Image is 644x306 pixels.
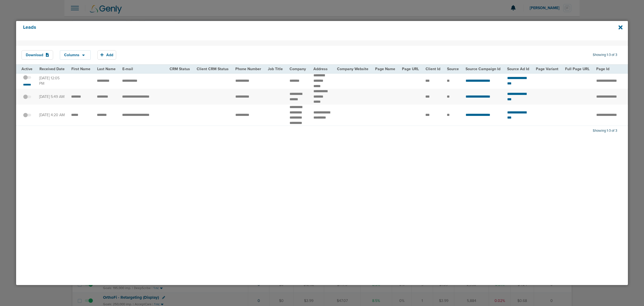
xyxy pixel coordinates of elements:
[286,65,310,73] th: Company
[97,50,116,60] button: Add
[36,73,68,89] td: [DATE] 12:05 PM
[122,67,133,71] span: E-mail
[170,67,190,71] span: CRM Status
[334,65,372,73] th: Company Website
[71,67,90,71] span: First Name
[593,65,632,73] th: Page Id
[21,50,53,60] button: Download
[372,65,398,73] th: Page Name
[507,67,529,71] span: Source Ad Id
[265,65,286,73] th: Job Title
[235,67,261,71] span: Phone Number
[97,67,116,71] span: Last Name
[23,24,563,37] h4: Leads
[562,65,593,73] th: Full Page URL
[447,67,459,71] span: Source
[466,67,500,71] span: Source Campaign Id
[64,53,79,57] span: Columns
[39,67,65,71] span: Received Date
[193,65,232,73] th: Client CRM Status
[310,65,334,73] th: Address
[426,67,440,71] span: Client Id
[36,89,68,105] td: [DATE] 5:49 AM
[36,105,68,126] td: [DATE] 4:20 AM
[593,129,617,133] span: Showing 1-3 of 3
[21,67,32,71] span: Active
[106,53,113,57] span: Add
[533,65,562,73] th: Page Variant
[593,53,617,57] span: Showing 1-3 of 3
[402,67,419,71] span: Page URL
